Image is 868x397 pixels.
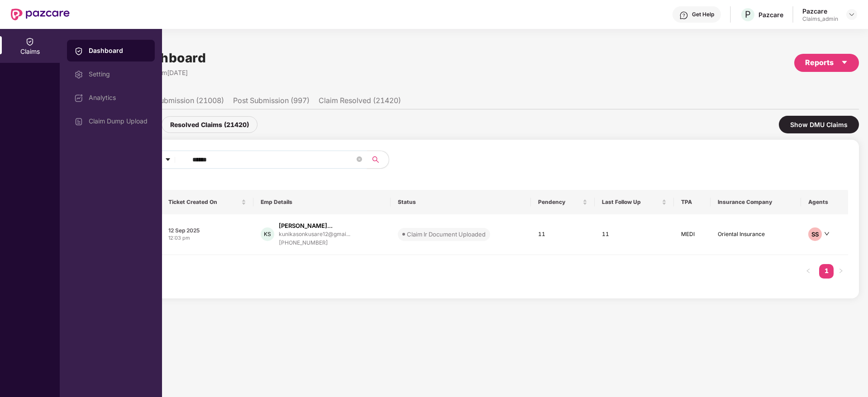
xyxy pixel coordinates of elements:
div: Analytics [89,94,148,101]
div: Pazcare [758,10,783,19]
th: Ticket Created On [161,190,253,214]
div: Get Help [692,11,714,18]
div: Pazcare [802,7,838,15]
span: Ticket Created On [168,198,239,206]
img: svg+xml;base64,PHN2ZyBpZD0iVXBsb2FkX0xvZ3MiIGRhdGEtbmFtZT0iVXBsb2FkIExvZ3MiIHhtbG5zPSJodHRwOi8vd3... [74,117,83,126]
div: Setting [89,71,148,78]
img: svg+xml;base64,PHN2ZyBpZD0iRGFzaGJvYXJkIiB4bWxucz0iaHR0cDovL3d3dy53My5vcmcvMjAwMC9zdmciIHdpZHRoPS... [74,94,83,103]
span: Pendency [538,198,581,206]
div: Claims_admin [802,15,838,23]
span: close-circle [357,156,362,162]
span: Last Follow Up [602,198,660,206]
img: svg+xml;base64,PHN2ZyBpZD0iU2V0dGluZy0yMHgyMCIgeG1sbnM9Imh0dHA6Ly93d3cudzMub3JnLzIwMDAvc3ZnIiB3aW... [74,70,83,79]
img: svg+xml;base64,PHN2ZyBpZD0iSGVscC0zMngzMiIgeG1sbnM9Imh0dHA6Ly93d3cudzMub3JnLzIwMDAvc3ZnIiB3aWR0aD... [679,11,688,20]
img: New Pazcare Logo [11,9,70,20]
span: P [745,9,751,20]
div: Dashboard [89,46,148,55]
img: svg+xml;base64,PHN2ZyBpZD0iRHJvcGRvd24tMzJ4MzIiIHhtbG5zPSJodHRwOi8vd3d3LnczLm9yZy8yMDAwL3N2ZyIgd2... [848,11,855,18]
span: down [824,231,830,236]
img: svg+xml;base64,PHN2ZyBpZD0iQ2xhaW0iIHhtbG5zPSJodHRwOi8vd3d3LnczLm9yZy8yMDAwL3N2ZyIgd2lkdGg9IjIwIi... [25,37,34,46]
img: svg+xml;base64,PHN2ZyBpZD0iQ2xhaW0iIHhtbG5zPSJodHRwOi8vd3d3LnczLm9yZy8yMDAwL3N2ZyIgd2lkdGg9IjIwIi... [74,47,83,56]
div: Claim Dump Upload [89,118,148,125]
th: Pendency [531,190,595,214]
th: Agents [801,190,848,214]
th: Last Follow Up [595,190,674,214]
span: close-circle [357,156,362,164]
div: SS [808,227,822,241]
